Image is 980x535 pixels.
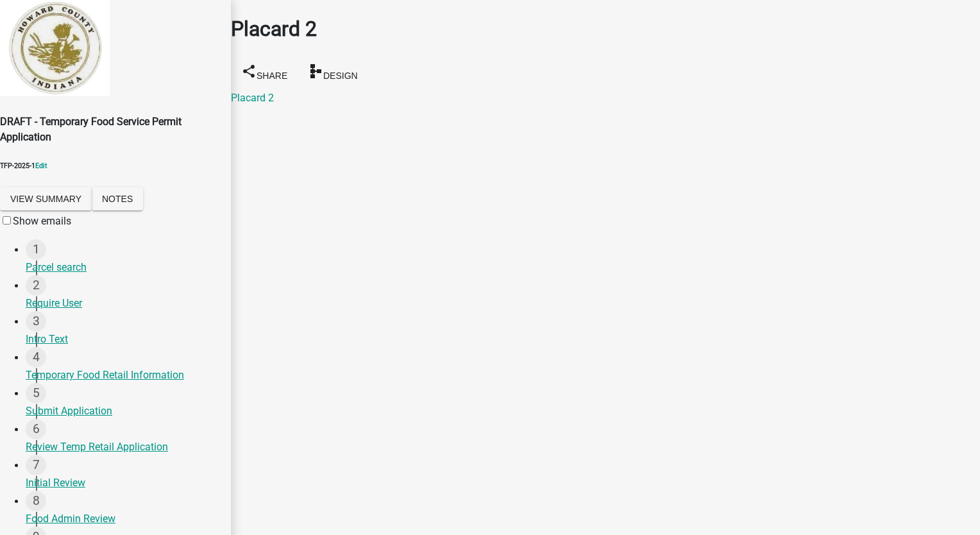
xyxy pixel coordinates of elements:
button: schemaDesign [298,58,368,87]
div: Initial Review [26,475,221,491]
div: Submit Application [26,403,221,419]
div: Review Temp Retail Application [26,439,221,455]
button: Notes [92,187,143,210]
div: Temporary Food Retail Information [26,368,221,383]
a: Placard 2 [231,92,274,104]
div: Parcel search [26,260,221,275]
i: share [241,63,257,78]
span: Share [257,70,287,80]
div: 4 [26,347,46,368]
wm-modal-confirm: Edit Application Number [35,162,47,170]
div: 7 [26,455,46,475]
div: Require User [26,296,221,311]
div: 2 [26,275,46,296]
h1: Placard 2 [231,13,980,44]
div: 8 [26,491,46,511]
i: schema [308,63,323,78]
div: 3 [26,311,46,332]
wm-modal-confirm: Notes [92,194,143,206]
div: 6 [26,419,46,439]
div: 5 [26,383,46,403]
button: shareShare [231,58,298,87]
span: Design [323,70,358,80]
div: Food Admin Review [26,511,221,527]
div: Intro Text [26,332,221,347]
div: 1 [26,239,46,260]
a: Edit [35,162,47,170]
